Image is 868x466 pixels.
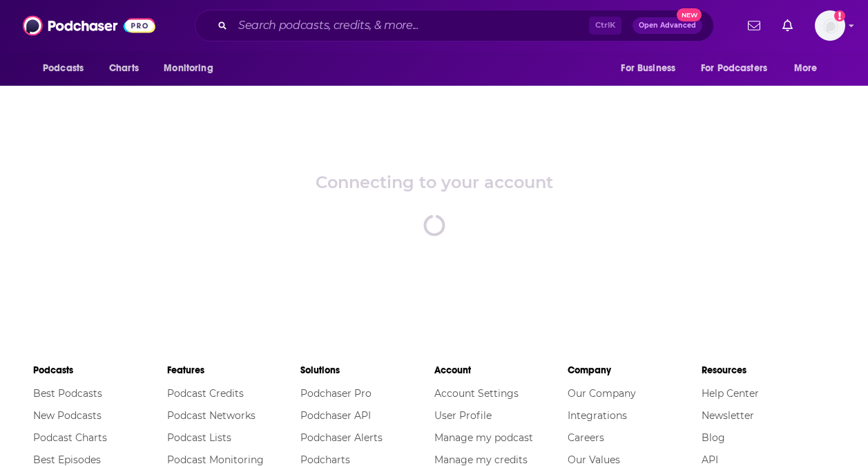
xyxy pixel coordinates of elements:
[434,387,519,400] a: Account Settings
[677,8,702,21] span: New
[834,10,845,21] svg: Add a profile image
[794,59,818,78] span: More
[589,17,621,35] span: Ctrl K
[33,409,102,422] a: New Podcasts
[702,454,718,466] a: API
[568,431,604,444] a: Careers
[434,454,528,466] a: Manage my credits
[815,10,845,41] img: User Profile
[33,454,101,466] a: Best Episodes
[702,387,759,400] a: Help Center
[633,17,702,34] button: Open AdvancedNew
[434,431,533,444] a: Manage my podcast
[154,55,231,82] button: open menu
[100,55,147,82] a: Charts
[434,409,492,422] a: User Profile
[167,454,264,466] a: Podcast Monitoring
[568,387,636,400] a: Our Company
[23,12,155,39] img: Podchaser - Follow, Share and Rate Podcasts
[692,55,787,82] button: open menu
[33,55,102,82] button: open menu
[300,431,383,444] a: Podchaser Alerts
[167,409,255,422] a: Podcast Networks
[33,387,102,400] a: Best Podcasts
[316,172,553,192] div: Connecting to your account
[742,14,766,37] a: Show notifications dropdown
[300,409,371,422] a: Podchaser API
[33,358,167,382] li: Podcasts
[33,431,107,444] a: Podcast Charts
[300,454,350,466] a: Podcharts
[568,409,627,422] a: Integrations
[109,59,139,78] span: Charts
[195,10,714,41] div: Search podcasts, credits, & more...
[43,59,84,78] span: Podcasts
[784,55,835,82] button: open menu
[777,14,798,37] a: Show notifications dropdown
[434,358,568,382] li: Account
[167,358,301,382] li: Features
[233,15,589,37] input: Search podcasts, credits, & more...
[702,431,725,444] a: Blog
[568,454,620,466] a: Our Values
[621,59,675,78] span: For Business
[702,358,836,382] li: Resources
[568,358,702,382] li: Company
[639,22,696,29] span: Open Advanced
[164,59,213,78] span: Monitoring
[815,10,845,41] button: Show profile menu
[300,358,434,382] li: Solutions
[701,59,767,78] span: For Podcasters
[167,387,244,400] a: Podcast Credits
[300,387,372,400] a: Podchaser Pro
[815,10,845,41] span: Logged in as nshort92
[167,431,231,444] a: Podcast Lists
[611,55,693,82] button: open menu
[702,409,754,422] a: Newsletter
